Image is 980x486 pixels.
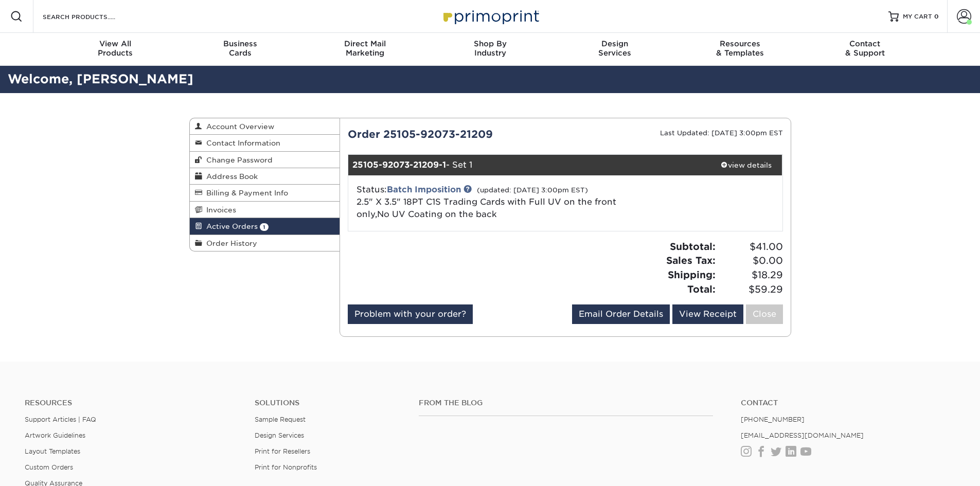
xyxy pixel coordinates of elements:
[719,282,783,297] span: $59.29
[741,399,955,407] a: Contact
[177,39,302,48] span: Business
[719,268,783,282] span: $18.29
[190,168,340,185] a: Address Book
[190,185,340,201] a: Billing & Payment Info
[710,155,782,175] a: view details
[803,33,928,66] a: Contact& Support
[666,255,716,266] strong: Sales Tax:
[427,39,553,58] div: Industry
[678,39,803,48] span: Resources
[177,39,302,58] div: Cards
[352,160,446,170] strong: 25105-92073-21209-1
[803,39,928,58] div: & Support
[348,155,710,175] div: - Set 1
[53,39,178,58] div: Products
[302,33,427,66] a: Direct MailMarketing
[427,39,553,48] span: Shop By
[53,39,178,48] span: View All
[255,447,310,455] a: Print for Resellers
[710,160,782,170] div: view details
[427,33,553,66] a: Shop ByIndustry
[202,172,258,181] span: Address Book
[419,399,713,407] h4: From the Blog
[302,39,427,48] span: Direct Mail
[553,39,678,58] div: Services
[572,304,670,324] a: Email Order Details
[190,118,340,135] a: Account Overview
[202,189,288,197] span: Billing & Payment Info
[660,129,783,137] small: Last Updated: [DATE] 3:00pm EST
[672,304,743,324] a: View Receipt
[741,416,805,423] a: [PHONE_NUMBER]
[678,39,803,58] div: & Templates
[670,241,716,252] strong: Subtotal:
[255,463,317,471] a: Print for Nonprofits
[719,254,783,268] span: $0.00
[202,156,273,164] span: Change Password
[190,218,340,235] a: Active Orders 1
[202,222,258,230] span: Active Orders
[340,127,565,142] div: Order 25105-92073-21209
[202,239,257,247] span: Order History
[25,431,85,439] a: Artwork Guidelines
[25,416,96,423] a: Support Articles | FAQ
[439,5,542,27] img: Primoprint
[25,399,239,407] h4: Resources
[357,197,616,219] a: 2.5" X 3.5" 18PT C1S Trading Cards with Full UV on the front only,No UV Coating on the back
[668,269,716,280] strong: Shipping:
[260,223,269,231] span: 1
[255,399,403,407] h4: Solutions
[25,463,73,471] a: Custom Orders
[177,33,302,66] a: BusinessCards
[903,12,932,21] span: MY CART
[741,431,864,439] a: [EMAIL_ADDRESS][DOMAIN_NAME]
[719,240,783,254] span: $41.00
[553,39,678,48] span: Design
[348,304,473,324] a: Problem with your order?
[190,135,340,151] a: Contact Information
[202,122,274,131] span: Account Overview
[53,33,178,66] a: View AllProducts
[42,10,142,23] input: SEARCH PRODUCTS.....
[190,202,340,218] a: Invoices
[349,184,637,221] div: Status:
[25,447,80,455] a: Layout Templates
[190,152,340,168] a: Change Password
[202,206,236,214] span: Invoices
[255,416,306,423] a: Sample Request
[803,39,928,48] span: Contact
[477,186,588,194] small: (updated: [DATE] 3:00pm EST)
[190,235,340,251] a: Order History
[302,39,427,58] div: Marketing
[678,33,803,66] a: Resources& Templates
[255,431,304,439] a: Design Services
[202,139,280,147] span: Contact Information
[687,283,716,295] strong: Total:
[553,33,678,66] a: DesignServices
[746,304,783,324] a: Close
[934,13,939,20] span: 0
[387,185,461,194] a: Batch Imposition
